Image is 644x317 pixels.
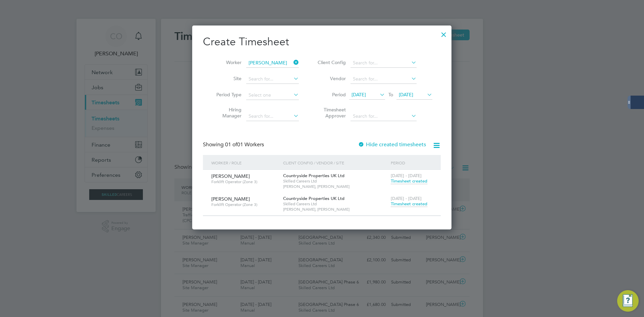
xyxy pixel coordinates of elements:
span: [PERSON_NAME], [PERSON_NAME] [283,184,387,189]
span: Timesheet created [391,201,427,207]
span: Forklift Operator (Zone 3) [211,179,278,184]
label: Period Type [211,92,241,98]
span: [DATE] [352,92,366,98]
input: Search for... [246,74,299,84]
h2: Create Timesheet [203,35,441,49]
span: 01 Workers [225,141,264,148]
span: Skilled Careers Ltd [283,178,387,184]
label: Hide created timesheets [358,141,426,148]
label: Period [316,92,346,98]
label: Hiring Manager [211,107,241,119]
span: [PERSON_NAME], [PERSON_NAME] [283,207,387,212]
input: Search for... [246,58,299,68]
label: Timesheet Approver [316,107,346,119]
span: Skilled Careers Ltd [283,201,387,207]
span: Forklift Operator (Zone 3) [211,202,278,207]
label: Site [211,75,241,82]
span: [DATE] - [DATE] [391,196,422,201]
div: Client Config / Vendor / Site [281,155,389,170]
span: To [386,90,395,99]
span: [DATE] [399,92,413,98]
input: Search for... [351,74,417,84]
div: Showing [203,141,265,148]
button: Engage Resource Center [617,290,639,312]
label: Vendor [316,75,346,82]
input: Select one [246,91,299,100]
input: Search for... [351,112,417,121]
span: Timesheet created [391,178,427,184]
span: [PERSON_NAME] [211,196,250,202]
span: Countryside Properties UK Ltd [283,196,344,201]
span: [PERSON_NAME] [211,173,250,179]
span: Countryside Properties UK Ltd [283,173,344,178]
div: Period [389,155,434,170]
span: [DATE] - [DATE] [391,173,422,178]
input: Search for... [246,112,299,121]
input: Search for... [351,58,417,68]
label: Worker [211,59,241,65]
div: Worker / Role [210,155,281,170]
span: 01 of [225,141,237,148]
label: Client Config [316,59,346,65]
